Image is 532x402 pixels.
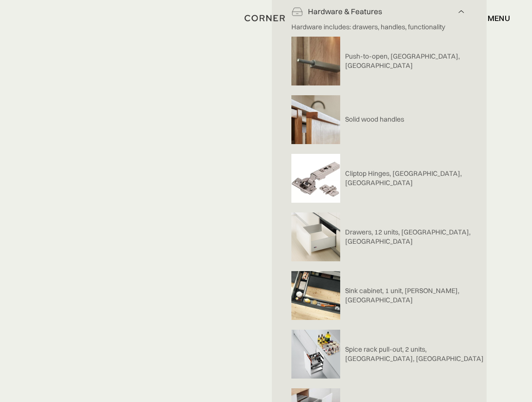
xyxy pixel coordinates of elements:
a: Drawers, 12 units, [GEOGRAPHIC_DATA], [GEOGRAPHIC_DATA] [340,228,496,246]
a: Sink cabinet, 1 unit, [PERSON_NAME], [GEOGRAPHIC_DATA] [340,286,496,305]
a: Cliptop Hinges, [GEOGRAPHIC_DATA], [GEOGRAPHIC_DATA] [340,169,496,188]
p: Spice rack pull-out, 2 units, [GEOGRAPHIC_DATA], [GEOGRAPHIC_DATA] [345,345,496,363]
p: Drawers, 12 units, [GEOGRAPHIC_DATA], [GEOGRAPHIC_DATA] [345,228,496,246]
a: Push-to-open, [GEOGRAPHIC_DATA], [GEOGRAPHIC_DATA] [340,52,496,70]
p: Sink cabinet, 1 unit, [PERSON_NAME], [GEOGRAPHIC_DATA] [345,286,496,305]
p: Push-to-open, [GEOGRAPHIC_DATA], [GEOGRAPHIC_DATA] [345,52,496,70]
p: Solid wood handles [345,115,404,124]
a: home [236,12,296,24]
div: menu [488,14,510,22]
div: menu [478,10,510,26]
p: Cliptop Hinges, [GEOGRAPHIC_DATA], [GEOGRAPHIC_DATA] [345,169,496,188]
a: Solid wood handles [340,115,404,124]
